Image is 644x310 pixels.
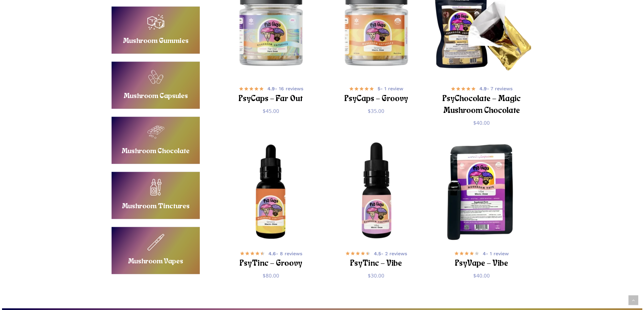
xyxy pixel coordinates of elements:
[267,85,303,92] span: - 16 reviews
[230,258,312,270] h2: PsyTinc – Groovy
[378,85,403,92] span: - 1 review
[335,85,418,102] a: 5- 1 review PsyCaps – Groovy
[368,272,371,279] span: $
[440,258,523,270] h2: PsyVape – Vibe
[221,142,320,241] a: PsyTinc - Groovy
[483,251,486,256] b: 4
[268,250,302,257] span: - 8 reviews
[483,250,509,257] span: - 1 review
[440,85,523,114] a: 4.9- 7 reviews PsyChocolate – Magic Mushroom Chocolate
[327,142,426,241] img: Microdose Mushroom Tincture with PsyGuys branded label
[268,251,276,256] b: 4.6
[479,86,487,91] b: 4.9
[335,93,418,105] h2: PsyCaps – Groovy
[378,86,380,91] b: 5
[335,258,418,270] h2: PsyTinc – Vibe
[628,295,638,305] a: Back to top
[374,250,407,257] span: - 2 reviews
[368,272,384,279] bdi: 30.00
[368,108,384,114] bdi: 35.00
[432,142,531,241] a: PsyVape - Vibe
[230,93,312,105] h2: PsyCaps – Far Out
[335,249,418,267] a: 4.5- 2 reviews PsyTinc – Vibe
[267,86,275,91] b: 4.9
[327,142,426,241] a: PsyTinc - Vibe
[263,272,266,279] span: $
[473,119,476,126] span: $
[432,142,531,241] img: Psy Guys mushroom vape package and device
[440,93,523,117] h2: PsyChocolate – Magic Mushroom Chocolate
[479,85,512,92] span: - 7 reviews
[473,272,490,279] bdi: 40.00
[440,249,523,267] a: 4- 1 review PsyVape – Vibe
[473,119,490,126] bdi: 40.00
[219,140,322,243] img: Macrodose Mushroom Tincture with PsyGuys branded label
[263,108,266,114] span: $
[263,272,279,279] bdi: 80.00
[230,85,312,102] a: 4.9- 16 reviews PsyCaps – Far Out
[263,108,279,114] bdi: 45.00
[368,108,371,114] span: $
[230,249,312,267] a: 4.6- 8 reviews PsyTinc – Groovy
[374,251,381,256] b: 4.5
[473,272,476,279] span: $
